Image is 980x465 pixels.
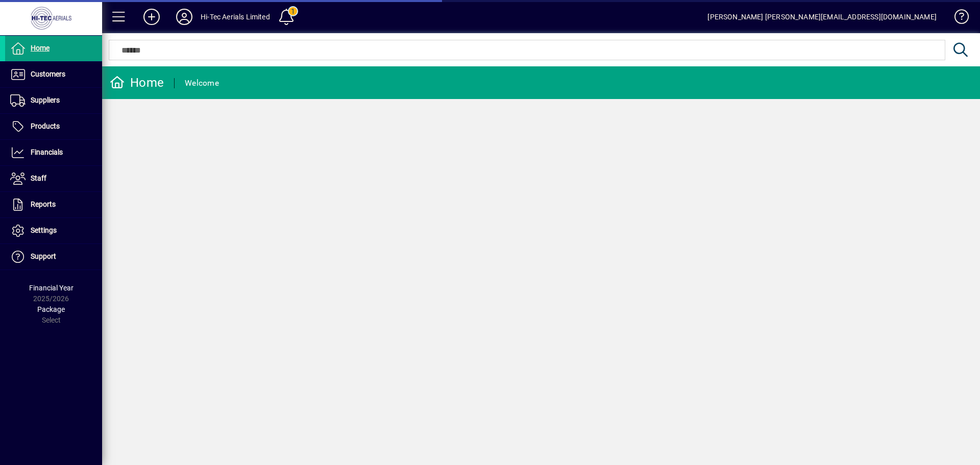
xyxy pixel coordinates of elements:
[110,75,164,91] div: Home
[5,218,102,243] a: Settings
[5,62,102,87] a: Customers
[5,114,102,139] a: Products
[947,2,967,35] a: Knowledge Base
[31,226,57,234] span: Settings
[5,192,102,217] a: Reports
[201,9,270,25] div: Hi-Tec Aerials Limited
[707,9,937,25] div: [PERSON_NAME] [PERSON_NAME][EMAIL_ADDRESS][DOMAIN_NAME]
[29,284,73,292] span: Financial Year
[185,75,219,91] div: Welcome
[37,305,65,313] span: Package
[135,8,168,26] button: Add
[31,44,50,52] span: Home
[5,88,102,113] a: Suppliers
[5,166,102,191] a: Staff
[31,148,63,156] span: Financials
[168,8,201,26] button: Profile
[5,140,102,165] a: Financials
[31,174,46,182] span: Staff
[31,70,65,78] span: Customers
[31,122,60,130] span: Products
[31,96,60,104] span: Suppliers
[31,252,56,260] span: Support
[5,244,102,270] a: Support
[31,200,56,208] span: Reports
